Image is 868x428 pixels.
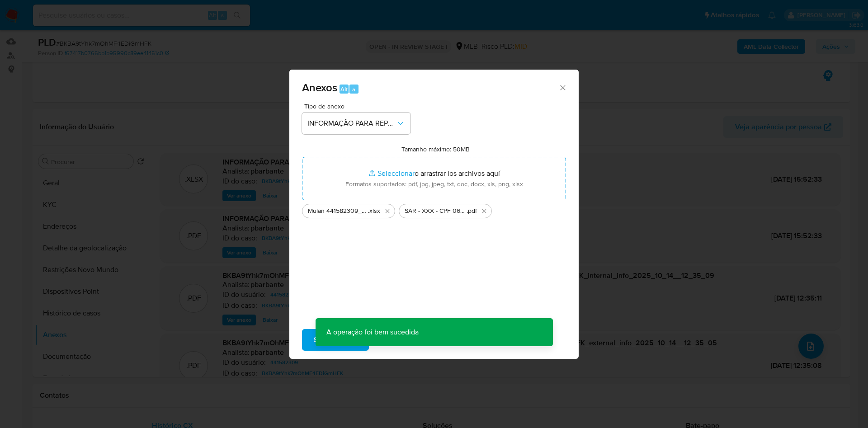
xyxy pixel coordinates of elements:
[307,119,396,128] span: INFORMAÇÃO PARA REPORTE - COAF
[384,330,414,350] span: Cancelar
[405,207,467,216] span: SAR - XXX - CPF 06430880591 - [PERSON_NAME] GEDEAO
[302,329,369,351] button: Subir arquivo
[302,113,410,134] button: INFORMAÇÃO PARA REPORTE - COAF
[382,206,393,216] button: Eliminar Mulan 441582309_2025_10_14_11_59_36.xlsx
[314,330,357,350] span: Subir arquivo
[302,200,566,218] ul: Archivos seleccionados
[316,318,429,346] p: A operação foi bem sucedida
[558,83,566,91] button: Cerrar
[479,206,490,216] button: Eliminar SAR - XXX - CPF 06430880591 - JOSENICE SANTANA GEDEAO.pdf
[401,145,470,153] label: Tamanho máximo: 50MB
[368,207,380,216] span: .xlsx
[340,85,348,94] span: Alt
[308,207,368,216] span: Mulan 441582309_2025_10_14_11_59_36
[302,80,337,95] span: Anexos
[467,207,477,216] span: .pdf
[304,103,413,109] span: Tipo de anexo
[352,85,355,94] span: a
